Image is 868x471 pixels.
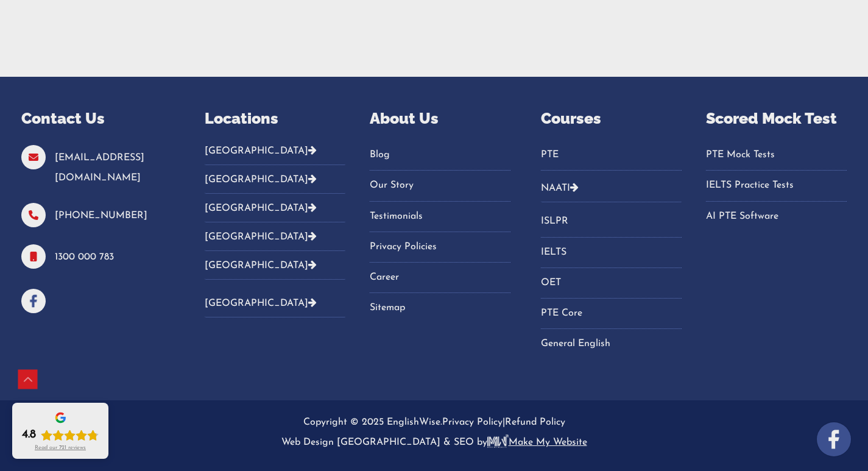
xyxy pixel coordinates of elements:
a: IELTS [541,243,682,263]
button: [GEOGRAPHIC_DATA] [205,251,345,280]
aside: Footer Widget 4 [541,107,682,370]
img: white-facebook.png [817,422,851,456]
button: [GEOGRAPHIC_DATA] [205,289,345,317]
a: Sitemap [370,298,510,318]
a: AI PTE Software [706,207,847,227]
div: Rating: 4.8 out of 5 [22,428,99,442]
a: General English [541,334,682,354]
div: Read our 721 reviews [35,445,86,452]
button: [GEOGRAPHIC_DATA] [205,194,345,222]
a: [GEOGRAPHIC_DATA] [205,299,317,308]
p: Scored Mock Test [706,107,847,130]
a: Blog [370,145,510,165]
p: Copyright © 2025 EnglishWise. | [21,413,847,453]
a: ISLPR [541,211,682,232]
a: Our Story [370,175,510,196]
a: IELTS Practice Tests [706,175,847,196]
aside: Footer Widget 1 [21,107,174,313]
div: 4.8 [22,428,36,442]
a: Web Design [GEOGRAPHIC_DATA] & SEO bymake-logoMake My Website [281,437,587,447]
a: Privacy Policies [370,237,510,257]
a: PTE Mock Tests [706,145,847,165]
a: Testimonials [370,207,510,227]
button: NAATI [541,174,682,202]
aside: Footer Widget 3 [370,107,510,334]
a: 1300 000 783 [55,252,114,262]
p: Courses [541,107,682,130]
img: make-logo [487,434,509,448]
a: [GEOGRAPHIC_DATA] [205,261,317,271]
button: [GEOGRAPHIC_DATA] [205,165,345,194]
nav: Menu [370,145,510,319]
aside: Footer Widget 2 [205,107,345,327]
a: [EMAIL_ADDRESS][DOMAIN_NAME] [55,153,144,183]
img: facebook-blue-icons.png [21,289,46,313]
a: [PHONE_NUMBER] [55,211,147,221]
p: Contact Us [21,107,174,130]
a: PTE [541,145,682,165]
u: Make My Website [487,437,587,447]
nav: Menu [706,145,847,227]
a: NAATI [541,183,570,193]
a: PTE Core [541,303,682,324]
button: [GEOGRAPHIC_DATA] [205,145,345,165]
button: [GEOGRAPHIC_DATA] [205,222,345,251]
nav: Menu [541,211,682,354]
a: Refund Policy [505,417,565,427]
a: Privacy Policy [442,417,503,427]
nav: Menu [541,145,682,171]
p: About Us [370,107,510,130]
a: OET [541,273,682,293]
a: Career [370,267,510,288]
p: Locations [205,107,345,130]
